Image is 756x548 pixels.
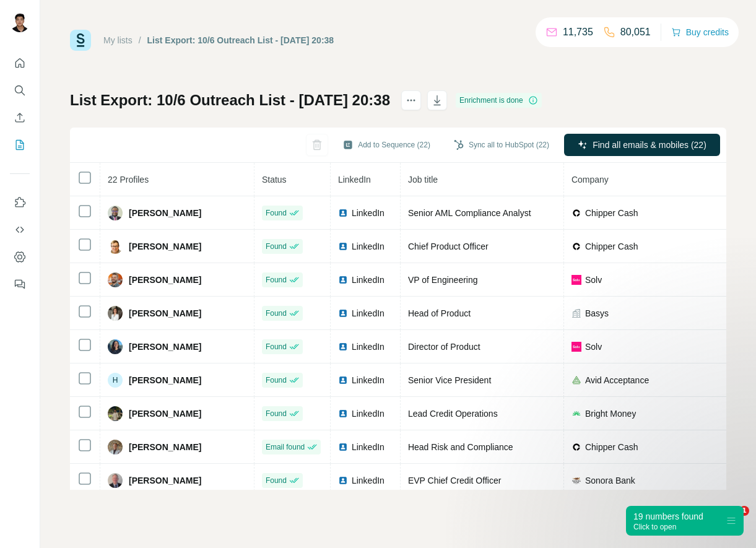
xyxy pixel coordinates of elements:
span: LinkedIn [352,441,385,453]
div: List Export: 10/6 Outreach List - [DATE] 20:38 [147,34,334,46]
img: Avatar [108,306,123,321]
button: Use Surfe API [10,219,30,241]
button: My lists [10,134,30,156]
p: 80,051 [620,25,651,40]
span: Found [266,308,287,319]
span: Chipper Cash [585,240,638,253]
span: LinkedIn [352,240,385,253]
button: actions [401,90,421,110]
span: LinkedIn [352,274,385,286]
img: LinkedIn logo [338,275,348,285]
span: Senior Vice President [408,375,491,385]
button: Quick start [10,52,30,74]
span: Found [266,241,287,252]
img: Avatar [108,239,123,254]
span: Company [571,175,609,185]
button: Buy credits [671,24,729,41]
img: company-logo [571,342,581,352]
a: My lists [103,35,133,45]
span: LinkedIn [352,407,385,420]
span: Solv [585,274,602,286]
span: Chipper Cash [585,207,638,219]
img: company-logo [571,241,581,251]
span: Lead Credit Operations [408,409,498,419]
h1: List Export: 10/6 Outreach List - [DATE] 20:38 [70,90,390,110]
span: EVP Chief Credit Officer [408,476,501,485]
img: Avatar [108,473,123,488]
button: Sync all to HubSpot (22) [445,136,558,154]
img: company-logo [571,208,581,218]
span: LinkedIn [338,175,371,185]
img: Avatar [108,272,123,287]
span: LinkedIn [352,307,385,320]
span: Find all emails & mobiles (22) [593,139,706,151]
span: VP of Engineering [408,275,478,285]
img: LinkedIn logo [338,476,348,485]
img: LinkedIn logo [338,375,348,385]
span: 1 [739,506,749,516]
span: Basys [585,307,609,320]
div: H [108,373,123,388]
img: LinkedIn logo [338,241,348,251]
span: LinkedIn [352,374,385,386]
span: Found [266,274,287,285]
span: LinkedIn [352,474,385,487]
img: company-logo [571,275,581,285]
img: Avatar [108,206,123,220]
span: [PERSON_NAME] [129,474,201,487]
span: Solv [585,341,602,353]
span: Senior AML Compliance Analyst [408,208,531,218]
span: Head of Product [408,308,471,318]
span: Job title [408,175,438,185]
span: [PERSON_NAME] [129,274,201,286]
span: Found [266,475,287,486]
img: LinkedIn logo [338,208,348,218]
span: [PERSON_NAME] [129,374,201,386]
span: Found [266,408,287,419]
span: [PERSON_NAME] [129,307,201,320]
img: Surfe Logo [70,30,91,51]
span: Found [266,375,287,386]
span: Email found [266,441,305,453]
img: Avatar [10,12,30,32]
span: LinkedIn [352,341,385,353]
img: LinkedIn logo [338,342,348,352]
span: Chief Product Officer [408,241,489,251]
img: LinkedIn logo [338,442,348,452]
button: Search [10,79,30,102]
button: Use Surfe on LinkedIn [10,191,30,214]
img: Avatar [108,339,123,354]
span: Found [266,341,287,352]
img: LinkedIn logo [338,409,348,419]
button: Dashboard [10,246,30,268]
span: [PERSON_NAME] [129,441,201,453]
span: 22 Profiles [108,175,149,185]
span: Found [266,207,287,219]
p: 11,735 [563,25,593,40]
span: Head Risk and Compliance [408,442,513,452]
div: Enrichment is done [456,93,542,108]
span: [PERSON_NAME] [129,240,201,253]
span: LinkedIn [352,207,385,219]
span: Status [262,175,287,185]
img: Avatar [108,406,123,421]
span: [PERSON_NAME] [129,207,201,219]
img: LinkedIn logo [338,308,348,318]
img: Avatar [108,440,123,454]
button: Feedback [10,273,30,295]
li: / [139,34,141,46]
button: Add to Sequence (22) [334,136,439,154]
button: Find all emails & mobiles (22) [564,134,720,156]
button: Enrich CSV [10,107,30,129]
span: [PERSON_NAME] [129,407,201,420]
span: Director of Product [408,342,480,352]
span: [PERSON_NAME] [129,341,201,353]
